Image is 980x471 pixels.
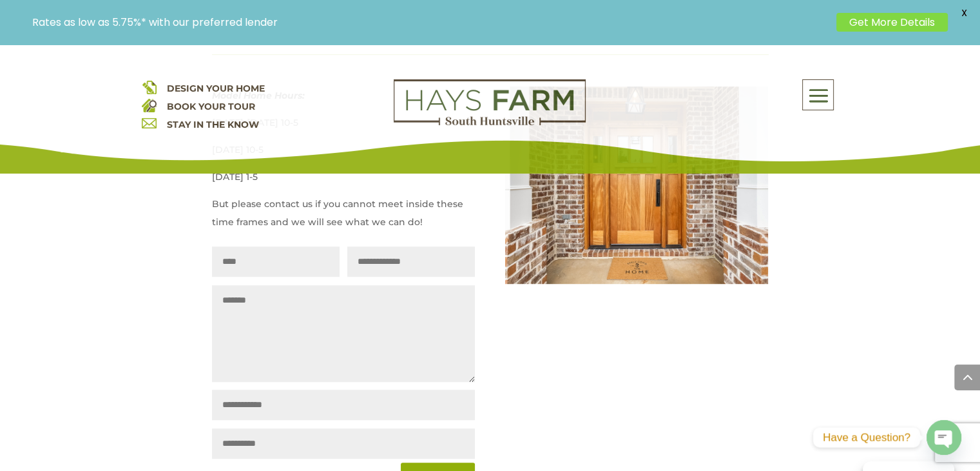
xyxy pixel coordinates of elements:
[394,117,586,128] a: hays farm homes huntsville development
[166,101,255,112] a: BOOK YOUR TOUR
[954,3,974,23] span: X
[212,195,475,231] p: But please contact us if you cannot meet inside these time frames and we will see what we can do!
[166,119,258,130] a: STAY IN THE KNOW
[212,168,475,195] p: [DATE] 1-5
[142,79,157,94] img: design your home
[505,86,768,284] img: huntsville_new_home_30
[166,83,264,94] a: DESIGN YOUR HOME
[142,97,157,112] img: book your home tour
[32,16,830,28] p: Rates as low as 5.75%* with our preferred lender
[836,13,948,32] a: Get More Details
[394,79,586,126] img: Logo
